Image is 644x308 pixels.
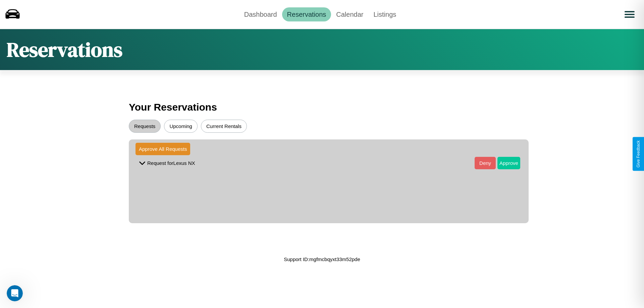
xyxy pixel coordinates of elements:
button: Current Rentals [201,120,247,133]
h3: Your Reservations [129,98,515,116]
button: Deny [475,157,496,169]
a: Listings [368,7,401,21]
iframe: Intercom live chat [7,285,23,301]
a: Calendar [331,7,368,21]
p: Request for Lexus NX [147,159,195,168]
button: Open menu [620,5,639,24]
a: Dashboard [239,7,282,21]
button: Approve All Requests [136,143,190,155]
button: Requests [129,120,161,133]
a: Reservations [282,7,331,21]
button: Approve [497,157,520,169]
button: Upcoming [164,120,198,133]
h1: Reservations [7,36,122,63]
div: Give Feedback [636,140,641,168]
p: Support ID: mgfmcbqyxt33m52pde [284,255,360,264]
